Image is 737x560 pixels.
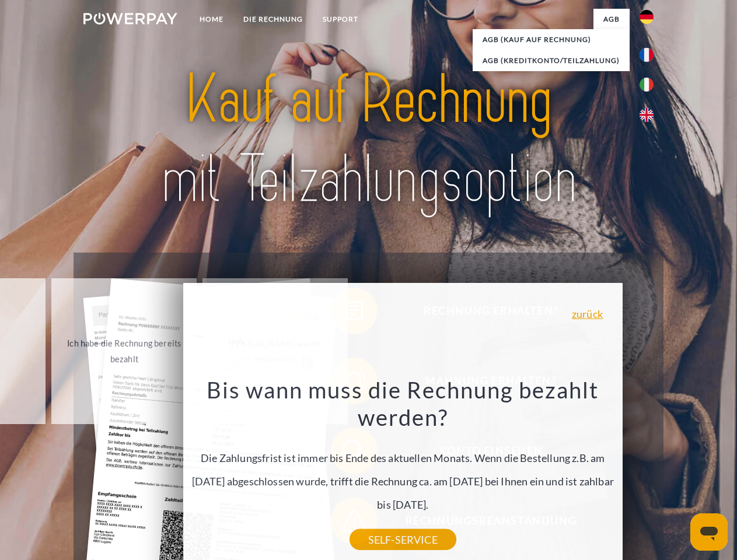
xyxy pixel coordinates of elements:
[640,78,654,92] img: it
[111,56,626,223] img: title-powerpay_de.svg
[350,529,456,550] a: SELF-SERVICE
[190,376,616,432] h3: Bis wann muss die Rechnung bezahlt werden?
[190,376,616,540] div: Die Zahlungsfrist ist immer bis Ende des aktuellen Monats. Wenn die Bestellung z.B. am [DATE] abg...
[233,9,313,30] a: DIE RECHNUNG
[690,513,728,551] iframe: Schaltfläche zum Öffnen des Messaging-Fensters
[473,29,630,50] a: AGB (Kauf auf Rechnung)
[190,9,233,30] a: Home
[640,48,654,62] img: fr
[83,13,177,24] img: logo-powerpay-white.svg
[572,309,603,319] a: zurück
[313,9,368,30] a: SUPPORT
[640,10,654,24] img: de
[473,50,630,71] a: AGB (Kreditkonto/Teilzahlung)
[58,335,190,367] div: Ich habe die Rechnung bereits bezahlt
[593,9,630,30] a: agb
[640,108,654,122] img: en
